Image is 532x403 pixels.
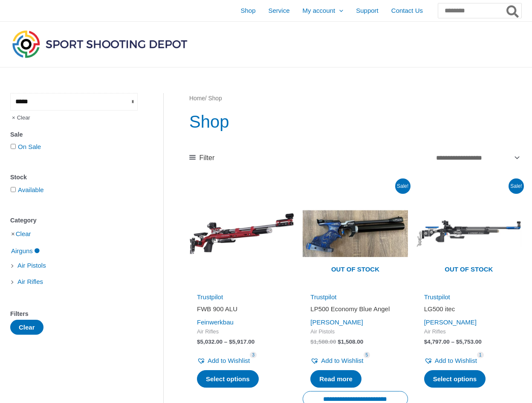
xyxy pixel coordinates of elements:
[189,93,521,104] nav: Breadcrumb
[509,178,524,194] span: Sale!
[338,339,341,345] span: $
[424,328,514,336] span: Air Rifles
[424,355,477,367] a: Add to Wishlist
[197,355,250,367] a: Add to Wishlist
[303,181,408,286] a: Out of stock
[197,318,234,326] a: Feinwerkbau
[199,152,215,164] span: Filter
[18,186,44,193] a: Available
[364,352,370,358] span: 5
[435,357,477,364] span: Add to Wishlist
[310,318,363,326] a: [PERSON_NAME]
[224,339,228,345] span: –
[208,357,250,364] span: Add to Wishlist
[424,305,514,313] h2: LG500 itec
[433,151,521,165] select: Shop order
[395,178,411,194] span: Sale!
[456,339,460,345] span: $
[423,260,515,280] span: Out of stock
[456,339,482,345] bdi: 5,753.00
[10,28,189,60] img: Sport Shooting Depot
[197,305,286,313] h2: FWB 900 ALU
[309,260,401,280] span: Out of stock
[310,370,361,388] a: Read more about “LP500 Economy Blue Angel”
[189,181,294,286] img: FWB 900 ALU
[197,339,223,345] bdi: 5,032.00
[310,293,336,301] a: Trustpilot
[451,339,455,345] span: –
[17,258,47,273] span: Air Pistols
[338,339,363,345] bdi: 1,508.00
[10,171,138,184] div: Stock
[416,181,521,286] img: LG500 itec
[197,370,259,388] a: Select options for “FWB 900 ALU”
[10,320,43,335] button: Clear
[424,339,428,345] span: $
[10,247,40,254] a: Airguns
[10,308,138,320] div: Filters
[303,181,408,286] img: LP500 Economy Blue Angel
[310,339,314,345] span: $
[17,277,44,285] a: Air Rifles
[197,305,286,316] a: FWB 900 ALU
[416,181,521,286] a: Out of stock
[229,339,254,345] bdi: 5,917.00
[18,143,41,150] a: On Sale
[10,244,34,258] span: Airguns
[424,370,486,388] a: Select options for “LG500 itec”
[229,339,232,345] span: $
[10,214,138,227] div: Category
[10,111,30,125] span: Clear
[310,305,400,313] h2: LP500 Economy Blue Angel
[189,95,205,102] a: Home
[321,357,363,364] span: Add to Wishlist
[424,318,477,326] a: [PERSON_NAME]
[17,275,44,289] span: Air Rifles
[505,3,521,18] button: Search
[477,352,484,358] span: 1
[197,339,200,345] span: $
[11,144,16,149] input: On Sale
[310,355,363,367] a: Add to Wishlist
[310,339,336,345] bdi: 1,588.00
[424,339,450,345] bdi: 4,797.00
[189,110,521,134] h1: Shop
[10,128,138,141] div: Sale
[424,293,450,301] a: Trustpilot
[310,305,400,316] a: LP500 Economy Blue Angel
[197,328,286,336] span: Air Rifles
[16,230,31,237] a: Clear
[310,328,400,336] span: Air Pistols
[189,152,214,164] a: Filter
[250,352,257,358] span: 3
[11,187,16,192] input: Available
[197,293,223,301] a: Trustpilot
[424,305,514,316] a: LG500 itec
[17,261,47,269] a: Air Pistols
